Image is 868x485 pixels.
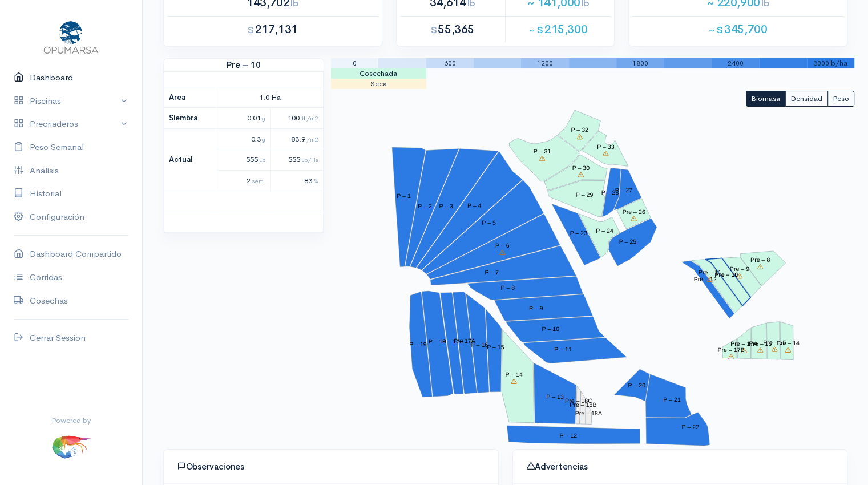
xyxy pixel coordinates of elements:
tspan: P – 12 [559,433,577,439]
span: $ [431,24,437,36]
span: lb/ha [829,59,847,68]
span: 600 [444,59,456,68]
tspan: P – 18 [429,338,446,345]
span: sem. [252,177,265,185]
td: 555 [217,149,270,171]
span: ~ $ [529,24,543,36]
span: Peso [833,94,849,103]
span: 1800 [632,59,648,68]
tspan: P – 3 [439,203,453,210]
td: Cosechada [331,68,426,79]
tspan: Pre – 16 [749,340,772,347]
tspan: P – 1 [397,193,411,200]
tspan: Pre – 17B [717,347,744,354]
td: 0.01 [217,108,270,129]
tspan: P – 7 [485,269,499,276]
tspan: P – 11 [554,346,572,353]
tspan: Pre – 18B [570,402,596,409]
img: ... [51,426,92,467]
span: Lb [259,156,265,164]
tspan: P – 25 [619,238,636,245]
td: 100.8 [270,108,323,129]
h4: Advertencias [527,462,834,472]
tspan: P – 28 [601,189,619,196]
td: Seca [331,79,426,89]
tspan: P – 32 [571,127,588,134]
span: 55,365 [431,22,474,37]
strong: Pre – 10 [164,59,324,72]
tspan: P – 9 [529,305,543,312]
tspan: Pre – 9 [730,266,749,273]
tspan: Pre – 14 [777,340,800,347]
tspan: P – 16 [470,341,488,348]
tspan: P – 20 [628,382,645,389]
tspan: P – 5 [482,220,496,227]
span: 3000 [813,59,829,68]
span: Biomasa [751,94,780,103]
span: g [262,135,265,143]
th: Area [164,87,217,108]
span: % [313,177,318,185]
span: 0 [353,59,357,68]
tspan: Pre – 26 [622,208,645,215]
tspan: P – 22 [681,423,699,430]
span: /m2 [306,135,318,143]
tspan: P – 19 [409,341,427,347]
tspan: P – 4 [467,203,482,209]
tspan: P – 14 [505,371,523,378]
h4: Observaciones [177,462,485,472]
button: Peso [827,91,854,107]
tspan: P – 21 [663,397,681,403]
tspan: P – 6 [495,242,510,249]
span: Densidad [790,94,822,103]
tspan: P – 24 [596,228,613,235]
th: Actual [164,128,217,191]
td: 0.3 [217,128,270,149]
img: Opumarsa [41,18,101,55]
tspan: P – 2 [418,203,432,209]
tspan: P – 10 [542,325,559,332]
span: /m2 [306,114,318,122]
tspan: Pre – 17A [730,341,757,347]
span: ~ $ [709,24,723,36]
tspan: P – 17B [442,338,464,345]
span: g [262,114,265,122]
tspan: P – 15 [487,344,504,351]
td: 555 [270,149,323,171]
tspan: P – 17A [454,337,475,344]
tspan: Pre – 11 [699,269,721,276]
span: $ [248,24,254,36]
button: Biomasa [746,91,785,107]
button: Densidad [785,91,827,107]
td: 1.0 Ha [217,87,323,108]
span: 345,700 [709,22,767,37]
td: 83 [270,170,323,191]
span: 215,300 [529,22,587,37]
td: 83.9 [270,128,323,149]
tspan: Pre – 12 [693,276,716,283]
tspan: Pre – 8 [750,257,770,264]
tspan: Pre – 10 [714,272,738,278]
span: 2400 [727,59,743,68]
tspan: P – 23 [570,230,587,237]
tspan: P – 29 [576,192,594,199]
tspan: P – 8 [500,285,515,292]
tspan: P – 30 [572,164,590,171]
th: Siembra [164,108,217,129]
span: Lb/Ha [301,156,318,164]
tspan: P – 13 [546,393,564,400]
span: 1200 [537,59,553,68]
tspan: Pre – 18A [575,410,601,417]
tspan: Pre – 15 [763,339,786,346]
tspan: P – 33 [597,143,615,150]
tspan: Pre – 18C [565,398,592,405]
tspan: P – 27 [615,187,632,193]
td: 2 [217,170,270,191]
tspan: P – 31 [534,148,551,155]
span: 217,131 [248,22,298,37]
